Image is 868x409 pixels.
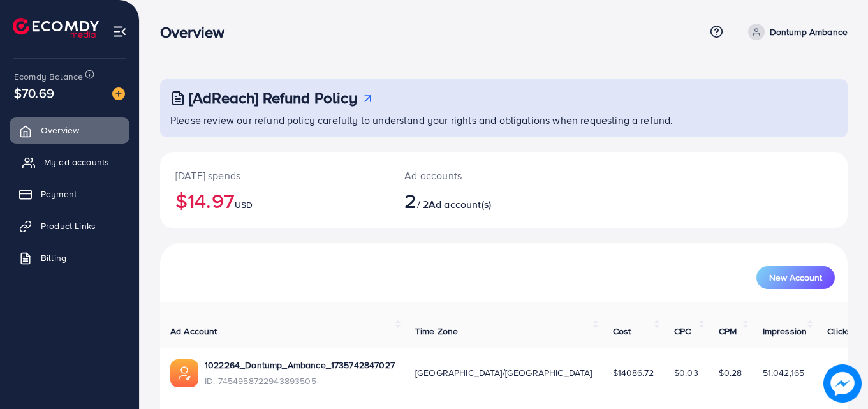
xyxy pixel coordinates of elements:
p: [DATE] spends [175,168,374,183]
img: ic-ads-acc.e4c84228.svg [170,359,198,387]
span: CPM [719,325,737,338]
span: 51,042,165 [763,366,805,379]
img: image [823,364,862,403]
span: Ad Account [170,325,217,338]
span: ID: 7454958722943893505 [205,375,395,387]
span: 2 [404,186,416,215]
p: Please review our refund policy carefully to understand your rights and obligations when requesti... [170,112,840,128]
h3: [AdReach] Refund Policy [189,89,357,107]
span: USD [235,198,253,211]
img: logo [13,18,99,38]
a: 1022264_Dontump_Ambance_1735742847027 [205,359,395,371]
span: CPC [674,325,691,338]
span: Billing [41,251,66,264]
a: Payment [10,181,129,207]
img: menu [112,24,127,39]
a: Dontump Ambance [743,24,848,40]
span: $14086.72 [613,366,654,379]
span: Time Zone [415,325,458,338]
a: My ad accounts [10,149,129,175]
p: Ad accounts [404,168,546,183]
button: New Account [756,266,835,289]
span: [GEOGRAPHIC_DATA]/[GEOGRAPHIC_DATA] [415,366,592,379]
h3: Overview [160,23,235,41]
h2: $14.97 [175,188,374,212]
a: Product Links [10,213,129,239]
a: Billing [10,245,129,271]
span: Payment [41,188,77,200]
span: My ad accounts [44,156,109,168]
span: Product Links [41,219,96,232]
span: $70.69 [14,84,54,102]
span: Impression [763,325,807,338]
span: Cost [613,325,631,338]
span: Clicks [827,325,851,338]
a: Overview [10,117,129,143]
span: Ecomdy Balance [14,70,83,83]
span: Ad account(s) [429,197,491,211]
h2: / 2 [404,188,546,212]
img: image [112,87,125,100]
span: $0.28 [719,366,742,379]
p: Dontump Ambance [770,24,848,40]
span: Overview [41,124,79,137]
span: New Account [769,273,822,282]
span: $0.03 [674,366,698,379]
